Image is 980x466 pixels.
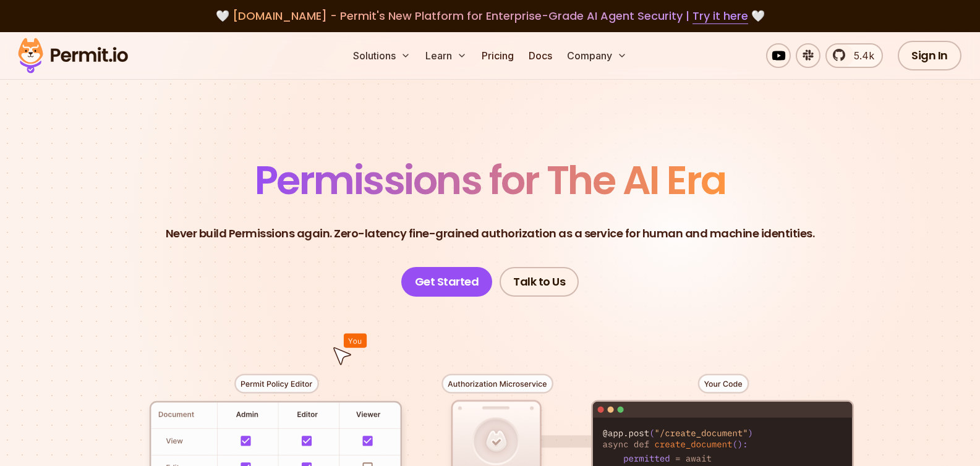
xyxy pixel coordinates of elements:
a: Talk to Us [500,267,579,297]
a: Sign In [898,41,961,70]
a: 5.4k [825,43,883,68]
img: Permit logo [12,35,134,77]
span: 5.4k [846,48,874,63]
button: Solutions [348,43,415,68]
a: Docs [524,43,557,68]
a: Pricing [477,43,519,68]
span: [DOMAIN_NAME] - Permit's New Platform for Enterprise-Grade AI Agent Security | [232,8,748,23]
a: Try it here [692,8,748,24]
p: Never build Permissions again. Zero-latency fine-grained authorization as a service for human and... [166,225,815,242]
button: Company [562,43,632,68]
button: Learn [420,43,472,68]
a: Get Started [401,267,493,297]
div: 🤍 🤍 [30,7,950,25]
span: Permissions for The AI Era [255,153,726,208]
